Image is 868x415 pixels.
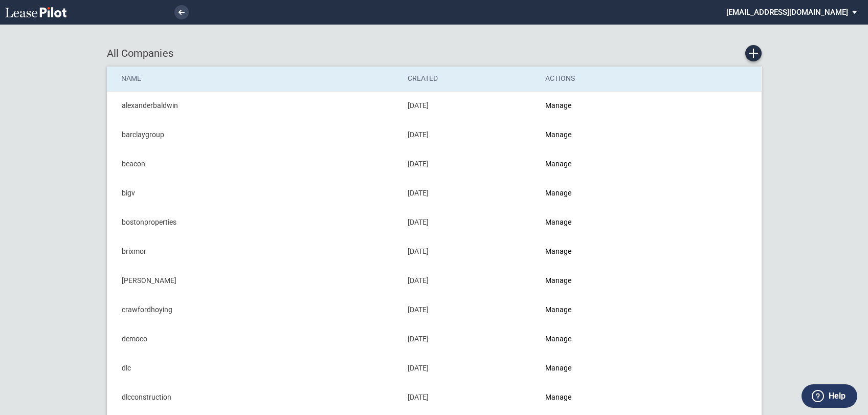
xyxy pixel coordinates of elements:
[545,130,571,139] a: Manage
[107,120,400,149] td: barclaygroup
[545,393,571,401] a: Manage
[107,237,400,266] td: brixmor
[107,266,400,295] td: [PERSON_NAME]
[107,295,400,324] td: crawfordhoying
[107,45,762,61] div: All Companies
[107,149,400,179] td: beacon
[400,120,538,149] td: [DATE]
[107,208,400,237] td: bostonproperties
[400,383,538,412] td: [DATE]
[545,247,571,255] a: Manage
[545,101,571,110] a: Manage
[400,67,538,91] th: Created
[107,324,400,354] td: democo
[400,354,538,383] td: [DATE]
[400,295,538,324] td: [DATE]
[400,91,538,120] td: [DATE]
[400,266,538,295] td: [DATE]
[545,189,571,197] a: Manage
[545,335,571,343] a: Manage
[107,91,400,120] td: alexanderbaldwin
[545,218,571,226] a: Manage
[538,67,674,91] th: Actions
[802,384,857,408] button: Help
[400,179,538,208] td: [DATE]
[400,208,538,237] td: [DATE]
[545,160,571,168] a: Manage
[545,276,571,285] a: Manage
[400,149,538,179] td: [DATE]
[745,45,762,61] a: Create new Company
[107,179,400,208] td: bigv
[545,305,571,314] a: Manage
[400,237,538,266] td: [DATE]
[107,354,400,383] td: dlc
[107,383,400,412] td: dlcconstruction
[829,389,845,403] label: Help
[400,324,538,354] td: [DATE]
[107,67,400,91] th: Name
[545,364,571,372] a: Manage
